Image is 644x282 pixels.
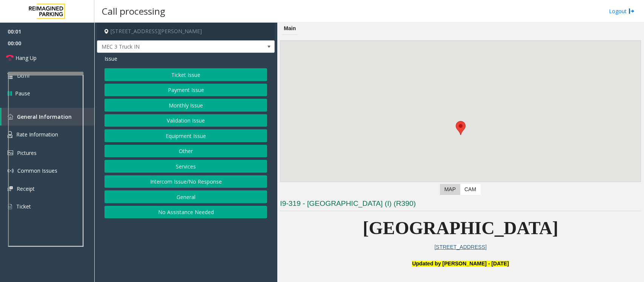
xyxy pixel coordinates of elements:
button: Validation Issue [105,114,267,127]
img: 'icon' [8,168,14,174]
img: 'icon' [8,131,12,138]
button: No Assistance Needed [105,206,267,219]
img: 'icon' [8,150,13,155]
div: Main [282,23,298,35]
span: MEC 3 Truck IN [97,41,239,53]
h4: [STREET_ADDRESS][PERSON_NAME] [97,23,275,40]
span: Hang Up [15,54,37,62]
button: Services [105,160,267,173]
span: [GEOGRAPHIC_DATA] [363,218,558,238]
img: logout [629,7,635,15]
img: 'icon' [8,203,12,210]
button: Other [105,145,267,158]
a: Logout [609,7,635,15]
h3: Call processing [98,2,169,20]
img: 'icon' [8,186,13,191]
img: 'icon' [8,114,13,120]
button: Equipment Issue [105,129,267,142]
a: [STREET_ADDRESS] [434,244,486,250]
button: Ticket Issue [105,68,267,81]
b: Updated by [PERSON_NAME] - [DATE] [412,261,509,267]
button: Monthly Issue [105,99,267,112]
div: 1 Robert Speck Parkway, Mississauga, ON [456,121,466,135]
label: CAM [460,184,481,195]
button: General [105,190,267,203]
h3: I9-319 - [GEOGRAPHIC_DATA] (I) (R390) [280,199,641,211]
button: Payment Issue [105,84,267,97]
span: Issue [105,55,117,63]
label: Map [440,184,460,195]
button: Intercom Issue/No Response [105,175,267,188]
a: General Information [2,108,94,126]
